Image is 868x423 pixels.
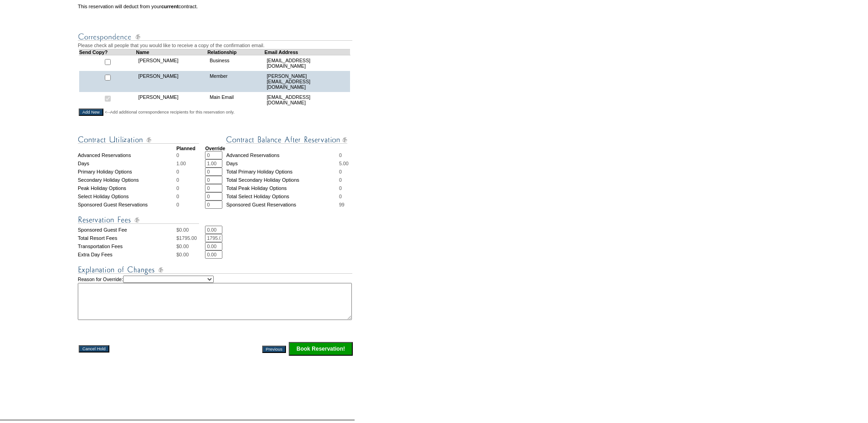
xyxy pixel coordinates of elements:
td: Days [226,159,339,168]
span: 0 [339,194,342,199]
img: Contract Utilization [78,134,199,146]
td: [PERSON_NAME] [136,71,207,92]
td: Primary Holiday Options [78,168,176,176]
span: 0 [176,194,179,199]
td: Business [207,55,264,71]
span: 0.00 [179,252,189,257]
input: Previous [262,346,286,353]
span: 0 [176,202,179,207]
td: Days [78,159,176,168]
td: [EMAIL_ADDRESS][DOMAIN_NAME] [264,92,350,108]
td: Advanced Reservations [78,151,176,159]
td: $ [176,234,205,242]
td: Name [136,49,207,55]
td: $ [176,242,205,250]
td: Transportation Fees [78,242,176,250]
td: Sponsored Guest Reservations [78,201,176,209]
span: 0.00 [179,227,189,233]
td: This reservation will deduct from your contract. [78,4,354,9]
td: $ [176,250,205,259]
td: [PERSON_NAME] [136,92,207,108]
span: 0 [339,185,342,191]
td: [PERSON_NAME] [136,55,207,71]
span: 5.00 [339,161,349,166]
input: Add New [79,108,103,116]
td: Secondary Holiday Options [78,176,176,184]
td: [PERSON_NAME][EMAIL_ADDRESS][DOMAIN_NAME] [264,71,350,92]
span: 1.00 [176,161,186,166]
span: 99 [339,202,345,207]
td: Total Primary Holiday Options [226,168,339,176]
span: 0 [176,169,179,174]
span: 0 [176,185,179,191]
span: 0 [339,177,342,183]
span: <--Add additional correspondence recipients for this reservation only. [105,109,235,115]
span: 0 [176,152,179,158]
span: 0 [339,152,342,158]
td: Peak Holiday Options [78,184,176,192]
td: Extra Day Fees [78,250,176,259]
td: Main Email [207,92,264,108]
td: Send Copy? [79,49,136,55]
td: [EMAIL_ADDRESS][DOMAIN_NAME] [264,55,350,71]
b: current [161,4,178,9]
img: Contract Balance After Reservation [226,134,347,146]
td: Total Secondary Holiday Options [226,176,339,184]
td: Total Peak Holiday Options [226,184,339,192]
strong: Planned [176,146,195,151]
td: Sponsored Guest Fee [78,226,176,234]
input: Cancel Hold [79,345,109,352]
td: Email Address [264,49,350,55]
span: Please check all people that you would like to receive a copy of the confirmation email. [78,43,264,48]
td: Total Resort Fees [78,234,176,242]
img: Explanation of Changes [78,264,352,276]
span: 0.00 [179,244,189,249]
td: Advanced Reservations [226,151,339,159]
span: 1795.00 [179,235,197,241]
span: 0 [176,177,179,183]
td: Sponsored Guest Reservations [226,201,339,209]
td: Member [207,71,264,92]
strong: Override [205,146,225,151]
td: Total Select Holiday Options [226,192,339,201]
img: Reservation Fees [78,214,199,226]
input: Click this button to finalize your reservation. [289,342,353,356]
td: Reason for Override: [78,276,354,320]
td: Select Holiday Options [78,192,176,201]
span: 0 [339,169,342,174]
td: $ [176,226,205,234]
td: Relationship [207,49,264,55]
